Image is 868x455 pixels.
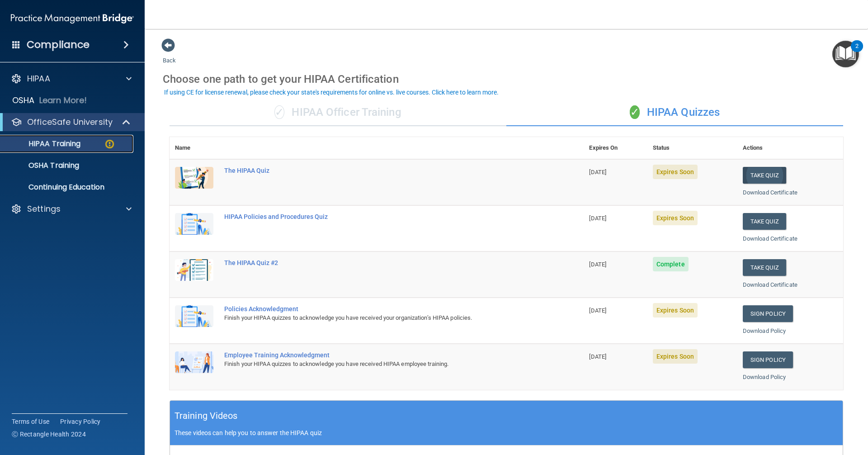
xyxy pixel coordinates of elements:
button: If using CE for license renewal, please check your state's requirements for online vs. live cours... [163,88,500,97]
div: Finish your HIPAA quizzes to acknowledge you have received your organization’s HIPAA policies. [224,313,538,323]
span: Expires Soon [653,211,698,225]
span: Expires Soon [653,349,698,364]
span: Ⓒ Rectangle Health 2024 [12,430,86,439]
img: warning-circle.0cc9ac19.png [104,138,115,150]
div: Employee Training Acknowledgment [224,351,538,359]
a: Privacy Policy [60,417,101,426]
div: 2 [855,46,859,58]
div: The HIPAA Quiz [224,167,538,174]
div: HIPAA Officer Training [170,99,506,126]
p: Settings [27,204,61,214]
p: HIPAA [27,73,50,84]
div: Policies Acknowledgment [224,305,538,313]
a: HIPAA [11,73,132,84]
a: Terms of Use [12,417,49,426]
button: Take Quiz [743,167,786,184]
p: Learn More! [39,95,87,106]
img: PMB logo [11,9,134,28]
span: ✓ [630,105,640,119]
p: Continuing Education [6,183,129,192]
span: [DATE] [589,215,606,222]
span: ✓ [274,105,284,119]
a: Download Policy [743,374,786,380]
p: These videos can help you to answer the HIPAA quiz [175,429,838,436]
p: OSHA Training [6,161,79,170]
h4: Compliance [27,38,90,51]
div: If using CE for license renewal, please check your state's requirements for online vs. live cours... [164,89,499,95]
a: Download Certificate [743,189,797,196]
div: Choose one path to get your HIPAA Certification [163,66,850,92]
span: [DATE] [589,353,606,360]
span: [DATE] [589,261,606,268]
p: OSHA [12,95,35,106]
button: Open Resource Center, 2 new notifications [832,41,859,67]
th: Status [647,137,737,159]
span: Expires Soon [653,165,698,179]
a: Settings [11,204,132,214]
h5: Training Videos [175,408,238,424]
div: Finish your HIPAA quizzes to acknowledge you have received HIPAA employee training. [224,359,538,370]
p: HIPAA Training [6,139,80,148]
a: Download Policy [743,327,786,334]
span: Expires Soon [653,303,698,318]
a: Download Certificate [743,281,797,288]
span: Complete [653,257,689,271]
div: HIPAA Quizzes [506,99,843,126]
a: Back [163,46,176,64]
a: OfficeSafe University [11,117,131,128]
span: [DATE] [589,307,606,314]
a: Sign Policy [743,351,793,368]
div: The HIPAA Quiz #2 [224,259,538,266]
iframe: Drift Widget Chat Controller [712,391,857,427]
div: HIPAA Policies and Procedures Quiz [224,213,538,220]
button: Take Quiz [743,259,786,276]
p: OfficeSafe University [27,117,113,128]
th: Expires On [584,137,647,159]
a: Download Certificate [743,235,797,242]
th: Actions [737,137,843,159]
a: Sign Policy [743,305,793,322]
th: Name [170,137,219,159]
button: Take Quiz [743,213,786,230]
span: [DATE] [589,169,606,175]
